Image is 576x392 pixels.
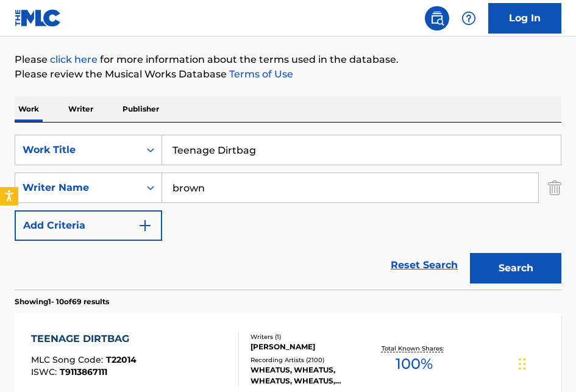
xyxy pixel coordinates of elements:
[15,296,109,307] p: Showing 1 - 10 of 69 results
[457,6,481,30] div: Help
[15,135,561,290] form: Search Form
[31,332,137,346] div: TEENAGE DIRTBAG
[15,67,561,82] p: Please review the Musical Works Database
[519,346,526,382] div: Drag
[385,252,464,279] a: Reset Search
[251,365,369,387] div: WHEATUS, WHEATUS, WHEATUS, WHEATUS, WHEATUS, WHEATUS
[138,218,152,233] img: 9d2ae6d4665cec9f34b9.svg
[488,3,561,34] a: Log In
[50,54,98,65] a: click here
[251,341,369,352] div: [PERSON_NAME]
[23,180,132,195] div: Writer Name
[15,210,162,241] button: Add Criteria
[106,354,137,365] span: T22014
[430,11,444,26] img: search
[515,333,576,392] iframe: Chat Widget
[425,6,449,30] a: Public Search
[470,253,561,283] button: Search
[548,173,561,203] img: Delete Criterion
[31,354,106,365] span: MLC Song Code :
[119,96,163,122] p: Publisher
[15,9,62,27] img: MLC Logo
[60,366,107,377] span: T9113867111
[31,366,60,377] span: ISWC :
[396,353,433,375] span: 100 %
[227,68,293,80] a: Terms of Use
[23,143,132,157] div: Work Title
[65,96,97,122] p: Writer
[382,344,447,353] p: Total Known Shares:
[15,96,43,122] p: Work
[251,332,369,341] div: Writers ( 1 )
[15,52,561,67] p: Please for more information about the terms used in the database.
[251,355,369,365] div: Recording Artists ( 2100 )
[461,11,476,26] img: help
